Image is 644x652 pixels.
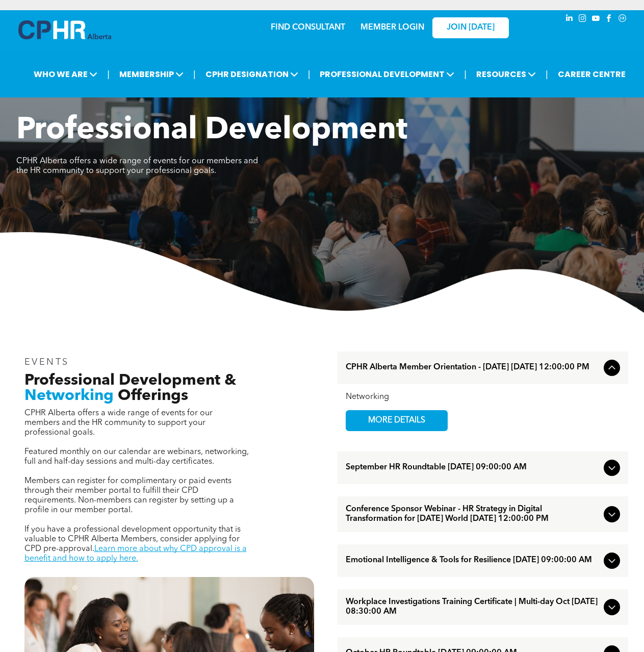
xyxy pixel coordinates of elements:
[24,409,213,437] span: CPHR Alberta offers a wide range of events for our members and the HR community to support your p...
[24,448,249,466] span: Featured monthly on our calendar are webinars, networking, full and half-day sessions and multi-d...
[24,388,114,404] span: Networking
[116,65,187,84] span: MEMBERSHIP
[356,411,437,431] span: MORE DETAILS
[24,373,236,388] span: Professional Development &
[24,358,70,367] span: EVENTS
[546,64,548,85] li: |
[464,64,467,85] li: |
[16,115,407,146] span: Professional Development
[16,157,258,175] span: CPHR Alberta offers a wide range of events for our members and the HR community to support your p...
[202,65,301,84] span: CPHR DESIGNATION
[346,556,600,565] span: Emotional Intelligence & Tools for Resilience [DATE] 09:00:00 AM
[24,545,247,563] a: Learn more about why CPD approval is a benefit and how to apply here.
[308,64,311,85] li: |
[604,13,615,27] a: facebook
[577,13,588,27] a: instagram
[346,505,600,524] span: Conference Sponsor Webinar - HR Strategy in Digital Transformation for [DATE] World [DATE] 12:00:...
[317,65,457,84] span: PROFESSIONAL DEVELOPMENT
[447,23,495,33] span: JOIN [DATE]
[590,13,602,27] a: youtube
[346,597,600,617] span: Workplace Investigations Training Certificate | Multi-day Oct [DATE] 08:30:00 AM
[555,65,629,84] a: CAREER CENTRE
[360,23,424,32] a: MEMBER LOGIN
[346,363,600,372] span: CPHR Alberta Member Orientation - [DATE] [DATE] 12:00:00 PM
[346,410,448,431] a: MORE DETAILS
[432,17,509,38] a: JOIN [DATE]
[24,525,241,553] span: If you have a professional development opportunity that is valuable to CPHR Alberta Members, cons...
[193,64,196,85] li: |
[24,477,234,514] span: Members can register for complimentary or paid events through their member portal to fulfill thei...
[31,65,100,84] span: WHO WE ARE
[118,388,188,404] span: Offerings
[18,20,111,39] img: A blue and white logo for cp alberta
[473,65,539,84] span: RESOURCES
[346,463,600,472] span: September HR Roundtable [DATE] 09:00:00 AM
[564,13,575,27] a: linkedin
[346,392,620,402] div: Networking
[107,64,110,85] li: |
[271,23,345,32] a: FIND CONSULTANT
[617,13,628,27] a: Social network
